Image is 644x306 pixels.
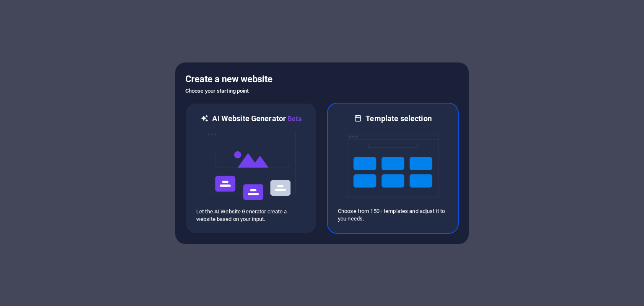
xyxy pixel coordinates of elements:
[338,207,448,223] p: Choose from 150+ templates and adjust it to you needs.
[185,86,459,96] h6: Choose your starting point
[327,103,459,234] div: Template selectionChoose from 150+ templates and adjust it to you needs.
[205,124,297,208] img: ai
[196,208,306,223] p: Let the AI Website Generator create a website based on your input.
[185,73,459,86] h5: Create a new website
[185,103,317,234] div: AI Website GeneratorBetaaiLet the AI Website Generator create a website based on your input.
[212,114,301,124] h6: AI Website Generator
[366,114,431,124] h6: Template selection
[286,115,302,123] span: Beta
